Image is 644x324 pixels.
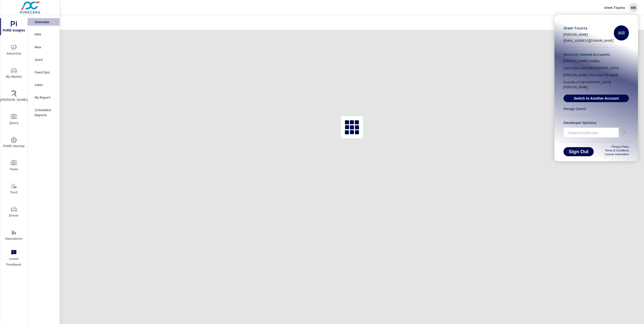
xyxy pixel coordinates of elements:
a: License Information [605,153,629,156]
a: Terms & Conditions [605,149,629,152]
p: [PERSON_NAME] [563,32,614,37]
p: Manage Spend [563,106,586,111]
p: Developer Options [563,119,629,126]
div: MR [614,25,629,40]
span: Sign Out [568,149,590,154]
a: Switch to Another Account [563,95,629,102]
p: [EMAIL_ADDRESS][DOMAIN_NAME] [563,38,614,43]
p: Recently Viewed Accounts [563,51,629,57]
a: Privacy Policy [612,145,629,148]
span: Switch to Another Account [566,96,626,101]
span: Serra Chevrolet [GEOGRAPHIC_DATA] [563,65,619,70]
span: [PERSON_NAME] Chevrolet Of Duluth [563,72,618,77]
a: Manage Spend [561,106,631,113]
span: Hyundai of [GEOGRAPHIC_DATA][PERSON_NAME] [563,79,629,90]
p: Orem Toyota [563,25,614,31]
span: [PERSON_NAME] Cadillac [563,58,600,63]
button: Sign Out [563,147,594,156]
input: Impersonate user [564,126,619,139]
